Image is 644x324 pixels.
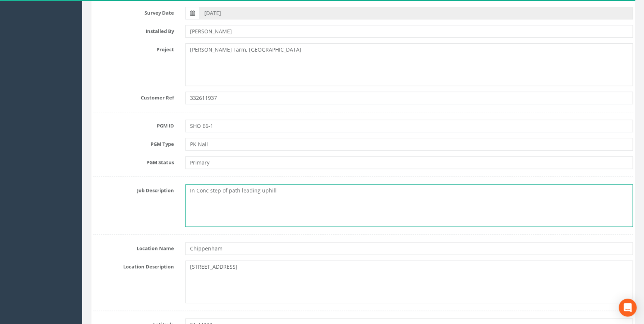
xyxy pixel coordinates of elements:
[88,242,180,252] label: Location Name
[88,92,180,101] label: Customer Ref
[88,7,180,16] label: Survey Date
[88,43,180,53] label: Project
[88,260,180,270] label: Location Description
[619,299,637,317] div: Open Intercom Messenger
[88,184,180,194] label: Job Description
[88,138,180,148] label: PGM Type
[88,156,180,166] label: PGM Status
[88,120,180,129] label: PGM ID
[88,25,180,35] label: Installed By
